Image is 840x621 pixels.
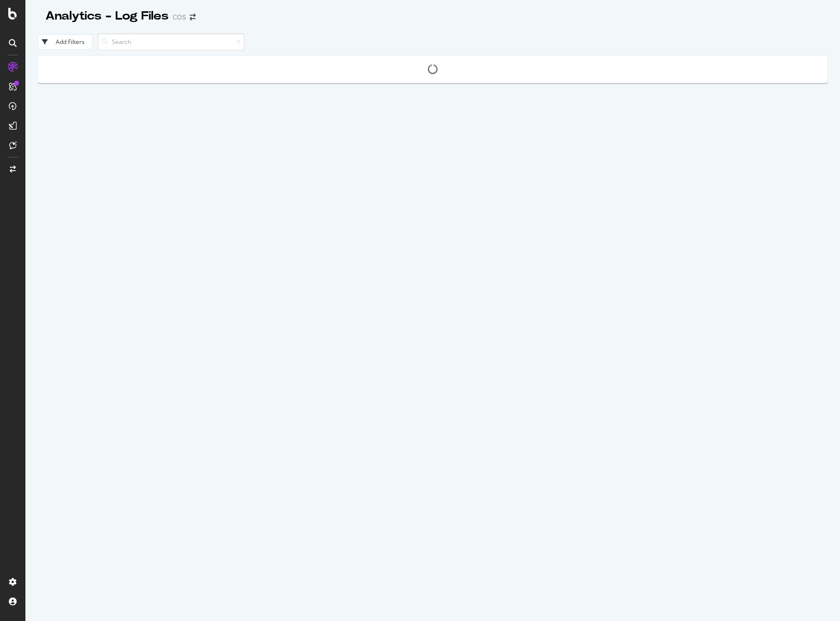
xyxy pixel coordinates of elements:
[45,8,169,24] div: Analytics - Log Files
[56,38,85,46] div: Add Filters
[190,14,196,21] div: arrow-right-arrow-left
[173,12,186,22] div: COS
[38,34,93,50] button: Add Filters
[98,33,244,50] input: Search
